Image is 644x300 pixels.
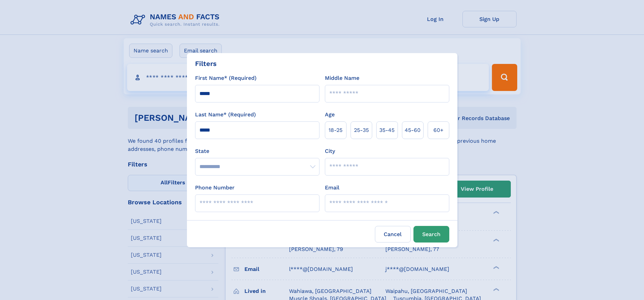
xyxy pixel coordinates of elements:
[325,74,359,82] label: Middle Name
[413,226,449,243] button: Search
[325,184,339,192] label: Email
[325,111,335,119] label: Age
[375,226,411,243] label: Cancel
[329,126,342,134] span: 18‑25
[195,59,217,69] div: Filters
[379,126,395,134] span: 35‑45
[195,74,257,82] label: First Name* (Required)
[325,147,335,155] label: City
[433,126,444,134] span: 60+
[195,147,319,155] label: State
[405,126,421,134] span: 45‑60
[195,111,256,119] label: Last Name* (Required)
[195,184,235,192] label: Phone Number
[354,126,369,134] span: 25‑35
